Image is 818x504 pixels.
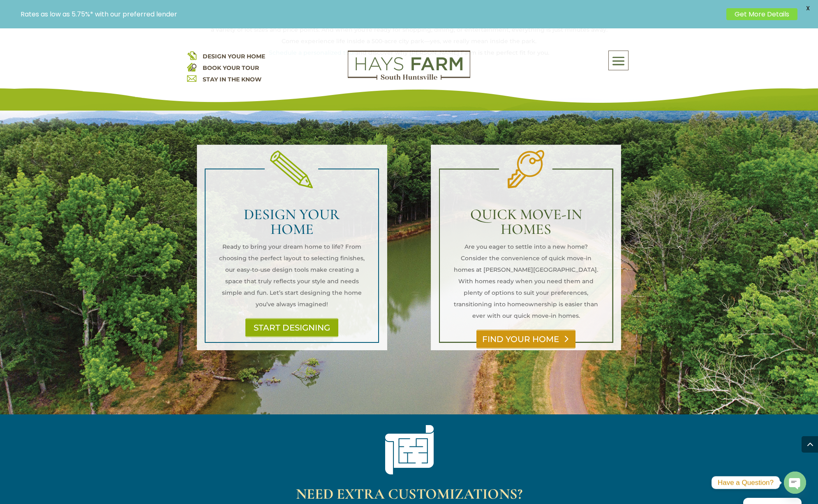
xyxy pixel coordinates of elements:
[245,318,338,337] a: START DESIGNING
[219,241,365,310] p: Ready to bring your dream home to life? From choosing the perfect layout to selecting finishes, o...
[203,76,261,83] a: STAY IN THE KNOW
[203,53,265,60] a: DESIGN YOUR HOME
[453,207,599,241] h2: QUICK MOVE-IN HOMES
[348,51,470,80] img: Logo
[385,425,434,474] img: CustomizationIcon
[453,241,599,321] p: Are you eager to settle into a new home? Consider the convenience of quick move-in homes at [PERS...
[187,62,196,72] img: book your home tour
[726,8,797,20] a: Get More Details
[476,330,575,349] a: FIND YOUR HOME
[203,64,259,72] a: BOOK YOUR TOUR
[187,51,196,60] img: design your home
[219,207,365,241] h2: DESIGN YOUR HOME
[802,2,814,14] span: X
[348,74,470,82] a: hays farm homes huntsville development
[21,10,722,18] p: Rates as low as 5.75%* with our preferred lender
